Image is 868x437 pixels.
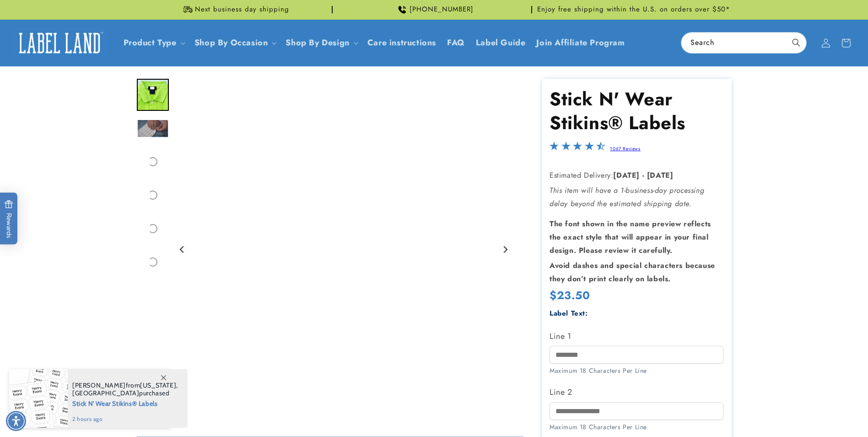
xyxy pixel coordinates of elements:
[550,288,590,302] span: $23.50
[470,32,531,54] a: Label Guide
[140,381,176,389] span: [US_STATE]
[367,38,436,48] span: Care instructions
[536,38,625,48] span: Join Affiliate Program
[550,144,605,154] span: 4.7-star overall rating
[550,185,704,209] em: This item will have a 1-business-day processing delay beyond the estimated shipping date.
[137,246,169,278] div: Go to slide 7
[72,415,178,423] span: 2 hours ago
[118,32,189,54] summary: Product Type
[442,32,470,54] a: FAQ
[72,381,126,389] span: [PERSON_NAME]
[137,213,169,245] div: Go to slide 6
[550,87,723,135] h1: Stick N' Wear Stikins® Labels
[610,145,640,152] a: 1067 Reviews
[550,329,723,344] label: Line 1
[286,37,349,49] a: Shop By Design
[447,38,465,48] span: FAQ
[410,5,474,14] span: [PHONE_NUMBER]
[137,146,169,178] div: Go to slide 4
[72,389,139,397] span: [GEOGRAPHIC_DATA]
[550,308,588,318] label: Label Text:
[550,169,723,182] p: Estimated Delivery:
[14,29,105,57] img: Label Land
[194,38,268,48] span: Shop By Occasion
[642,170,645,180] strong: -
[72,397,178,409] span: Stick N' Wear Stikins® Labels
[189,32,280,54] summary: Shop By Occasion
[550,385,723,399] label: Line 2
[476,38,526,48] span: Label Guide
[537,5,730,14] span: Enjoy free shipping within the U.S. on orders over $50*
[550,260,715,284] strong: Avoid dashes and special characters because they don’t print clearly on labels.
[531,32,630,54] a: Join Affiliate Program
[647,170,674,180] strong: [DATE]
[6,411,26,431] div: Accessibility Menu
[613,170,640,180] strong: [DATE]
[5,200,13,238] span: Rewards
[362,32,442,54] a: Care instructions
[550,422,723,432] div: Maximum 18 Characters Per Line
[550,366,723,376] div: Maximum 18 Characters Per Line
[499,243,511,256] button: Next slide
[72,382,178,397] span: from , purchased
[124,37,177,49] a: Product Type
[195,5,289,14] span: Next business day shipping
[137,112,169,144] div: Go to slide 3
[11,25,109,60] a: Label Land
[137,179,169,211] div: Go to slide 5
[550,218,711,256] strong: The font shown in the name preview reflects the exact style that will appear in your final design...
[137,119,169,138] img: null
[280,32,361,54] summary: Shop By Design
[786,33,806,53] button: Search
[137,79,169,111] div: Go to slide 2
[137,79,169,111] img: Stick N' Wear® Labels - Label Land
[176,243,189,256] button: Previous slide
